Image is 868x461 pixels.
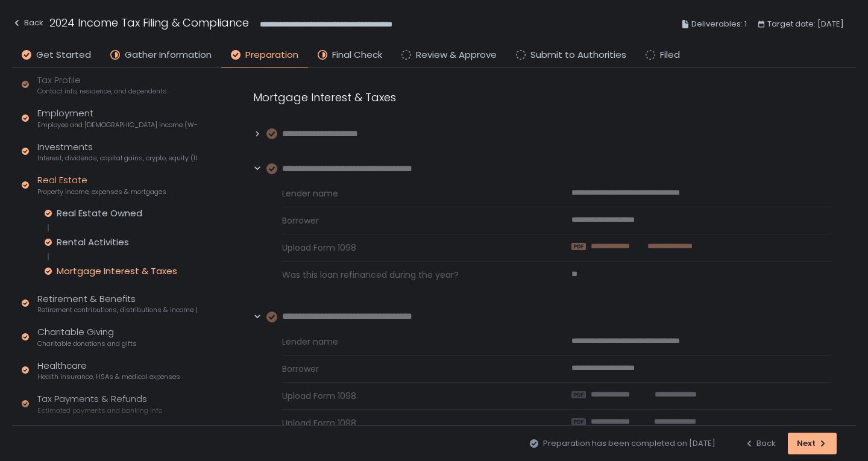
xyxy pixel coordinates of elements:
span: Submit to Authorities [530,48,626,62]
div: Tax Payments & Refunds [37,392,162,415]
span: Final Check [332,48,382,62]
span: Borrower [282,363,542,375]
span: Was this loan refinanced during the year? [282,269,542,281]
span: Lender name [282,336,542,348]
span: Gather Information [125,48,212,62]
div: Back [744,438,776,449]
span: Review & Approve [416,48,497,62]
div: Real Estate [37,174,166,196]
span: Deliverables: 1 [691,17,747,31]
button: Back [12,14,43,34]
span: Upload Form 1098 [282,390,542,402]
div: Retirement & Benefits [37,292,197,315]
span: Upload Form 1098 [282,242,542,254]
span: Interest, dividends, capital gains, crypto, equity (1099s, K-1s) [37,154,197,163]
div: Mortgage Interest & Taxes [57,265,177,277]
div: Next [797,438,828,449]
span: Property income, expenses & mortgages [37,187,166,196]
span: Target date: [DATE] [767,17,844,31]
button: Next [788,433,837,454]
div: Rental Activities [57,236,129,248]
div: Tax Profile [37,74,167,96]
h1: 2024 Income Tax Filing & Compliance [49,14,249,31]
div: Healthcare [37,359,180,382]
span: Health insurance, HSAs & medical expenses [37,372,180,381]
div: Investments [37,140,197,163]
span: Get Started [36,48,91,62]
span: Charitable donations and gifts [37,339,137,348]
button: Back [744,433,776,454]
span: Estimated payments and banking info [37,406,162,415]
span: Contact info, residence, and dependents [37,87,167,96]
span: Retirement contributions, distributions & income (1099-R, 5498) [37,306,197,315]
span: Employee and [DEMOGRAPHIC_DATA] income (W-2s) [37,121,197,130]
div: Employment [37,107,197,130]
span: Upload Form 1098 [282,417,542,429]
span: Lender name [282,187,542,199]
span: Borrower [282,215,542,227]
div: Mortgage Interest & Taxes [253,89,832,105]
div: Charitable Giving [37,325,137,348]
div: Back [12,16,43,30]
span: Preparation [245,48,298,62]
span: Filed [660,48,680,62]
div: Real Estate Owned [57,207,142,219]
span: Preparation has been completed on [DATE] [543,438,715,449]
